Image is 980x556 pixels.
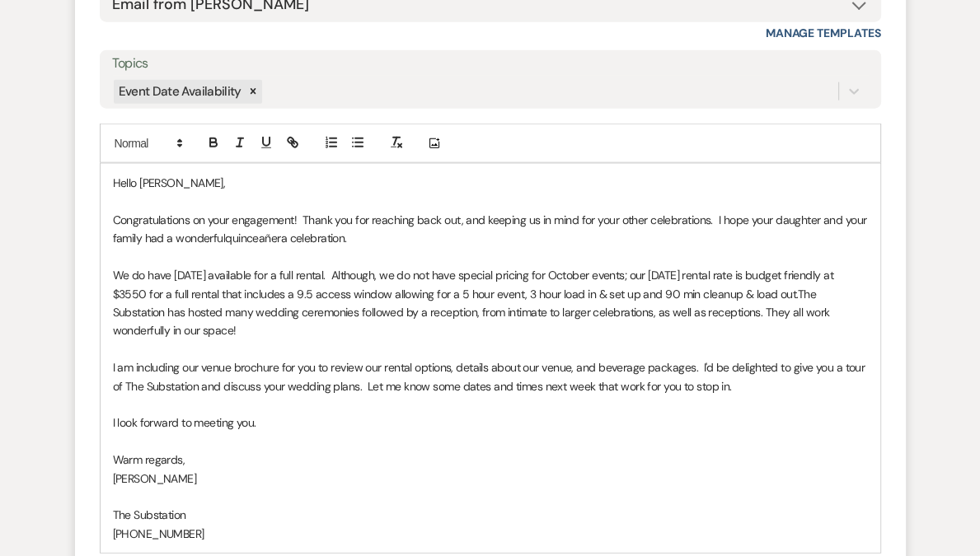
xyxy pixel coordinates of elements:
[113,360,868,393] span: I am including our venue brochure for you to review our rental options, details about our venue, ...
[113,415,256,430] span: I look forward to meeting you.
[113,470,868,488] p: [PERSON_NAME]
[766,26,881,40] a: Manage Templates
[113,506,868,524] p: The Substation
[113,451,868,469] p: Warm regards,
[113,525,868,543] p: [PHONE_NUMBER]
[113,211,868,248] p: Congratulations on your engagement! Thank you for reaching back out, and keeping us in mind for y...
[113,266,868,340] p: We do have [DATE] available for a full rental. Although, we do not have special pricing for Octob...
[112,52,869,76] label: Topics
[113,287,832,339] span: The Substation has hosted many wedding ceremonies followed by a reception, from intimate to large...
[225,231,347,245] span: quinceañera celebration.
[114,80,244,104] div: Event Date Availability
[113,174,868,192] p: Hello [PERSON_NAME],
